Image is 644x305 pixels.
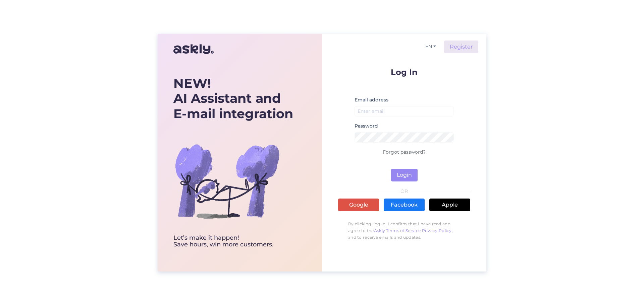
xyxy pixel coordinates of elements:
p: Log In [338,68,470,76]
div: AI Assistant and E-mail integration [173,76,293,122]
label: Password [355,123,378,130]
label: Email address [355,96,388,103]
button: EN [423,42,439,52]
p: By clicking Log In, I confirm that I have read and agree to the , , and to receive emails and upd... [338,217,470,244]
b: NEW! [173,75,211,91]
button: Login [391,169,418,181]
a: Facebook [384,199,425,211]
div: Let’s make it happen! Save hours, win more customers. [173,235,293,248]
input: Enter email [355,106,454,117]
img: Askly [173,41,214,57]
a: Apple [429,199,470,211]
a: Forgot password? [383,149,426,155]
span: OR [399,189,409,194]
img: bg-askly [173,128,281,235]
a: Google [338,199,379,211]
a: Privacy Policy [422,228,452,233]
a: Askly Terms of Service [374,228,421,233]
a: Register [444,41,478,53]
